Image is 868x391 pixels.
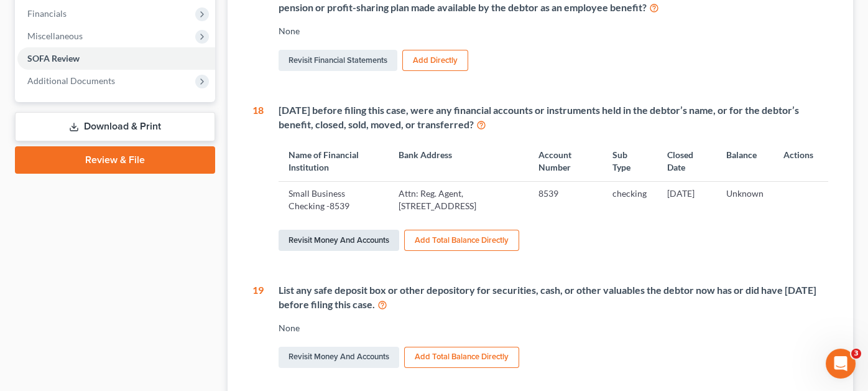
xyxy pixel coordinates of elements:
th: Actions [773,142,828,181]
td: [DATE] [657,181,716,217]
th: Closed Date [657,142,716,181]
span: SOFA Review [27,53,80,64]
td: 8539 [529,181,603,217]
span: Additional Documents [27,75,115,86]
button: Add Directly [402,50,468,71]
th: Name of Financial Institution [279,142,389,181]
span: Financials [27,8,67,19]
th: Balance [716,142,773,181]
th: Account Number [529,142,603,181]
button: Add Total Balance Directly [404,347,519,368]
a: Revisit Money and Accounts [279,347,399,368]
a: Download & Print [15,112,215,141]
td: Unknown [716,181,773,217]
button: Add Total Balance Directly [404,230,519,251]
a: Review & File [15,146,215,174]
th: Sub Type [603,142,657,181]
span: Miscellaneous [27,31,83,41]
div: None [279,25,828,37]
th: Bank Address [389,142,529,181]
td: Small Business Checking -8539 [279,181,389,217]
div: 18 [252,103,264,253]
div: [DATE] before filing this case, were any financial accounts or instruments held in the debtor’s n... [279,103,828,132]
a: Revisit Money and Accounts [279,230,399,251]
iframe: Intercom live chat [826,349,856,379]
a: Revisit Financial Statements [279,50,397,71]
div: None [279,322,828,334]
a: SOFA Review [17,47,215,70]
div: 19 [252,283,264,370]
div: List any safe deposit box or other depository for securities, cash, or other valuables the debtor... [279,283,828,312]
td: checking [603,181,657,217]
td: Attn: Reg. Agent, [STREET_ADDRESS] [389,181,529,217]
span: 3 [851,349,861,359]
